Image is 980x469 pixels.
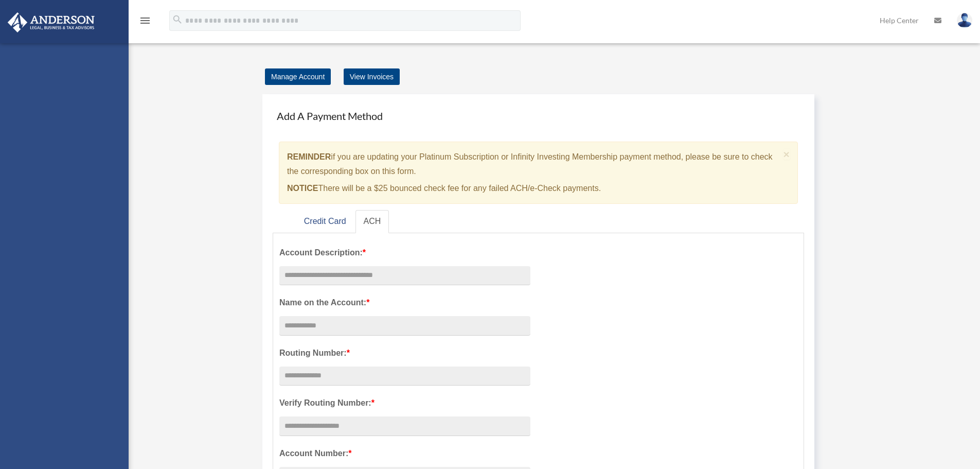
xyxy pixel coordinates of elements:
strong: REMINDER [287,152,331,161]
i: search [172,14,183,25]
a: View Invoices [344,68,400,85]
label: Routing Number: [279,346,530,360]
a: ACH [355,210,389,233]
div: if you are updating your Platinum Subscription or Infinity Investing Membership payment method, p... [279,142,798,204]
label: Account Description: [279,246,530,260]
img: User Pic [957,13,972,28]
label: Account Number: [279,446,530,461]
p: There will be a $25 bounced check fee for any failed ACH/e-Check payments. [287,181,779,196]
i: menu [139,14,151,27]
a: menu [139,18,151,27]
span: × [783,148,790,160]
a: Manage Account [265,68,331,85]
button: Close [783,149,790,160]
a: Credit Card [296,210,354,233]
label: Name on the Account: [279,296,530,310]
label: Verify Routing Number: [279,396,530,410]
img: Anderson Advisors Platinum Portal [5,12,98,32]
h4: Add A Payment Method [273,105,804,127]
strong: NOTICE [287,184,318,193]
